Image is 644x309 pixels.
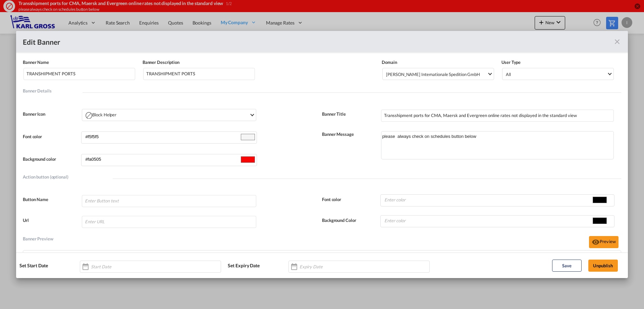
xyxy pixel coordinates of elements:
button: Save [552,260,582,272]
label: Banner Icon [23,111,81,117]
md-select: {{(ctrl.parent.bannerInfo.viewBanner && !ctrl.parent.bannerInfo.selectedData.domain) ? 'N/A' : 'S... [382,68,494,80]
button: icon-eyePreview [589,236,619,248]
label: Domain [382,59,495,65]
div: [PERSON_NAME] Internationale Spedition GmbH [386,71,480,77]
input: Enter Banner name [23,68,135,80]
label: Banner Message [322,131,380,137]
input: Enter Banner Description [143,68,255,80]
div: Action button (optional) [23,175,113,179]
label: User Type [501,59,614,65]
input: Expiry Date [300,264,340,269]
button: icon-close fg-AAA8AD [610,35,624,48]
div: Banner Details [23,89,83,93]
label: Banner Title [322,111,380,117]
input: Enter color [85,132,239,142]
input: Enter color [384,216,591,226]
label: Background color [23,156,81,162]
md-icon: icon-close fg-AAA8AD [613,38,621,46]
md-select: {{(ctrl.parent.bannerInfo.viewBanner && !ctrl.parent.bannerInfo.selectedData.user_type) ? 'N/A' :... [502,68,614,80]
input: Start Date [91,264,131,269]
input: Enter URL [82,216,256,228]
div: Block Helper [86,112,249,119]
div: Banner Preview [23,234,53,250]
input: Enter color [384,195,591,205]
label: Font color [322,196,380,202]
label: Button Name [23,196,81,202]
md-icon: icon-block-helper [86,112,92,119]
button: Unpublish [588,260,618,272]
md-select: {{(ctrl.parent.bannerInfo.viewBanner && !ctrl.parent.bannerInfo.selectedData.data.theme.icon) ? '... [82,109,256,121]
label: Background Color [322,217,380,223]
input: Enter Banner Title [381,110,614,122]
input: Enter Button text [82,195,256,207]
input: Enter color [85,154,239,164]
label: Set Start Date [19,262,80,269]
md-dialog: Banner NameBanner Description ... [16,31,628,278]
label: Url [23,217,81,223]
label: Set Expiry Date [228,262,288,269]
div: Edit Banner [23,37,60,47]
md-icon: icon-eye [592,238,600,246]
label: Banner Description [143,59,256,65]
label: Banner Name [23,59,136,65]
div: All [506,72,511,77]
label: Font color [23,133,81,140]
